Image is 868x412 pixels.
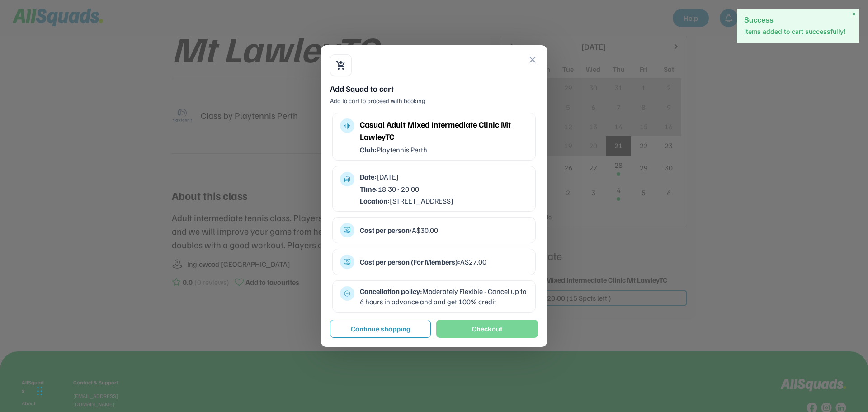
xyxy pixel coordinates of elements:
[344,122,351,129] button: multitrack_audio
[360,257,528,267] div: A$27.00
[360,196,390,205] strong: Location:
[744,27,852,36] p: Items added to cart successfully!
[360,196,528,206] div: [STREET_ADDRESS]
[330,320,431,338] button: Continue shopping
[360,286,528,307] div: Moderately Flexible - Cancel up to 6 hours in advance and and get 100% credit
[527,54,538,65] button: close
[360,225,528,235] div: A$30.00
[360,172,528,182] div: [DATE]
[360,185,378,194] strong: Time:
[360,145,377,154] strong: Club:
[360,226,412,235] strong: Cost per person:
[852,10,856,18] span: ×
[330,83,538,95] div: Add Squad to cart
[360,287,422,296] strong: Cancellation policy:
[360,172,377,181] strong: Date:
[360,118,528,143] div: Casual Adult Mixed Intermediate Clinic Mt LawleyTC
[360,145,528,155] div: Playtennis Perth
[335,60,346,71] button: shopping_cart_checkout
[744,16,852,24] h2: Success
[436,320,538,338] button: Checkout
[330,96,538,105] div: Add to cart to proceed with booking
[360,184,528,194] div: 18:30 - 20:00
[360,257,460,266] strong: Cost per person (For Members):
